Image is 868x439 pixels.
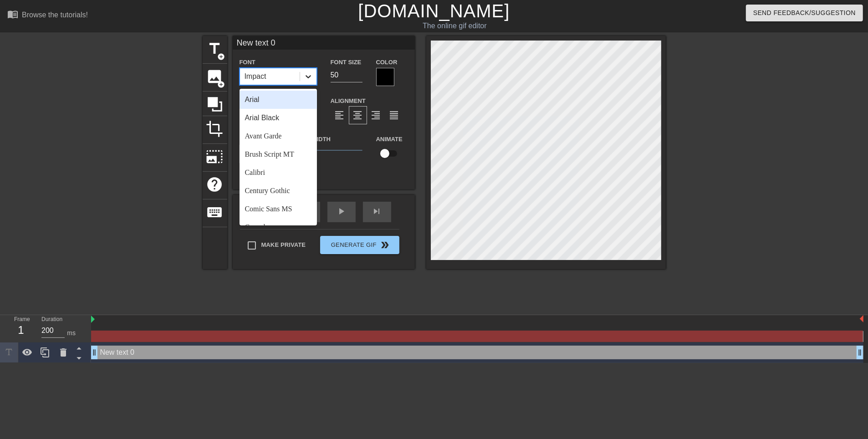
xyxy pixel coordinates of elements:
[376,135,403,144] label: Animate
[855,348,864,357] span: drag_handle
[240,127,317,145] div: Avant Garde
[389,110,400,121] span: format_align_justify
[90,348,99,357] span: drag_handle
[7,9,88,23] a: Browse the tutorials!
[240,182,317,200] div: Century Gothic
[22,11,88,19] div: Browse the tutorials!
[334,110,345,121] span: format_align_left
[371,110,382,121] span: format_align_right
[753,7,856,19] span: Send Feedback/Suggestion
[206,120,224,138] span: crop
[240,163,317,182] div: Calibri
[206,40,224,57] span: title
[860,315,863,322] img: bound-end.png
[324,240,395,250] span: Generate Gif
[372,206,383,217] span: skip_next
[240,58,255,67] label: Font
[206,204,224,221] span: keyboard
[206,68,224,85] span: image
[240,145,317,163] div: Brush Script MT
[41,317,62,322] label: Duration
[7,9,18,20] span: menu_book
[352,110,363,121] span: format_align_center
[336,206,347,217] span: play_arrow
[245,71,266,82] div: Impact
[240,218,317,236] div: Consolas
[206,176,224,193] span: help
[261,240,306,250] span: Make Private
[358,1,510,21] a: [DOMAIN_NAME]
[331,97,366,106] label: Alignment
[331,58,362,67] label: Font Size
[218,53,225,61] span: add_circle
[7,315,35,342] div: Frame
[206,148,224,165] span: photo_size_select_large
[240,109,317,127] div: Arial Black
[320,236,399,254] button: Generate Gif
[376,58,398,67] label: Color
[218,81,225,88] span: add_circle
[67,328,76,338] div: ms
[240,91,317,109] div: Arial
[240,200,317,218] div: Comic Sans MS
[14,322,28,338] div: 1
[294,20,615,31] div: The online gif editor
[379,240,390,250] span: double_arrow
[746,5,863,21] button: Send Feedback/Suggestion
